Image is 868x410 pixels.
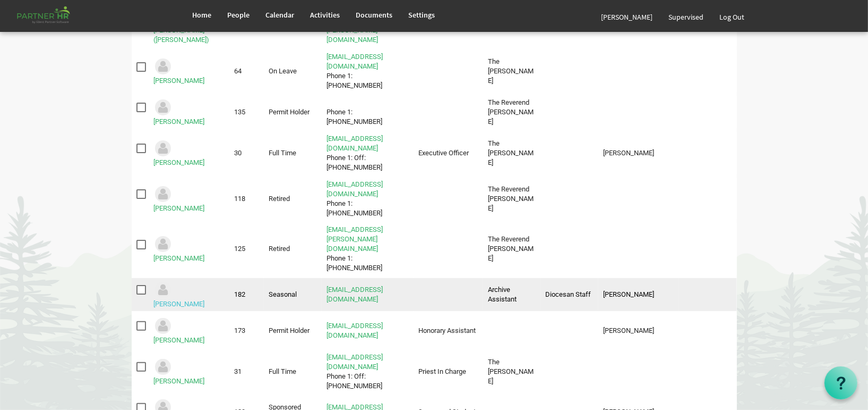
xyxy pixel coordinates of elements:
a: [EMAIL_ADDRESS][DOMAIN_NAME] [326,286,383,303]
td: dselzer@ontario.anglican.caPhone 1: Off: 613-777-0540 is template cell column header Contact Info [322,132,414,174]
span: Supervised [669,12,704,22]
td: Diocesan Staff column header Departments [540,278,598,311]
td: column header Departments [540,350,598,393]
td: column header Supervisor [598,50,679,93]
img: Could not locate image [153,357,173,376]
span: Home [193,10,212,20]
td: Stewart, Georgiana is template cell column header Full Name [149,350,229,393]
a: [PERSON_NAME] [153,77,204,85]
a: Supervised [661,2,712,32]
td: gstewart@ontario.anglican.ca Phone 1: Off: 613-376-3003 is template cell column header Contact Info [322,350,414,393]
span: Calendar [266,10,295,20]
td: Soares, Cristina is template cell column header Full Name [149,278,229,311]
a: [EMAIL_ADDRESS][PERSON_NAME][DOMAIN_NAME] [326,225,383,253]
span: Documents [356,10,393,20]
td: checkbox [132,350,149,393]
td: Full Time column header Personnel Type [264,132,322,174]
td: column header Departments [540,96,598,129]
td: column header Supervisor [598,178,679,220]
td: column header Departments [540,223,598,275]
a: [PERSON_NAME] [153,377,204,385]
td: The Reverend Georgiana column header Job Title [483,350,541,393]
td: Smith, David is template cell column header Full Name [149,223,229,275]
td: 125 column header ID [229,223,264,275]
td: column header Position [414,96,483,129]
td: checkbox [132,223,149,275]
td: column header Tags [679,223,737,275]
td: The Reverend Canon David column header Job Title [483,178,541,220]
td: checkbox [132,132,149,174]
td: column header Position [414,50,483,93]
td: Phone 1: 613-376-9815 is template cell column header Contact Info [322,96,414,129]
a: [EMAIL_ADDRESS][DOMAIN_NAME] [326,135,383,152]
td: 182 column header ID [229,278,264,311]
td: column header Tags [679,278,737,311]
td: The Reverend Canon David column header Job Title [483,223,541,275]
td: column header Supervisor [598,223,679,275]
td: The Reverend Patsy column header Job Title [483,96,541,129]
td: Schmidt, Patsy is template cell column header Full Name [149,96,229,129]
td: column header Position [414,223,483,275]
td: column header Departments [540,132,598,174]
td: column header Departments [540,314,598,347]
td: Archive Assistant column header Job Title [483,278,541,311]
td: Permit Holder column header Personnel Type [264,314,322,347]
a: [PERSON_NAME] [153,158,204,166]
td: column header Position [414,278,483,311]
a: [PERSON_NAME] [153,254,204,262]
td: column header Supervisor [598,96,679,129]
a: [EMAIL_ADDRESS][DOMAIN_NAME] [326,353,383,371]
td: column header Job Title [483,314,541,347]
td: checkbox [132,50,149,93]
td: column header Departments [540,178,598,220]
td: On Leave column header Personnel Type [264,50,322,93]
td: 31 column header ID [229,350,264,393]
td: Priest In Charge column header Position [414,350,483,393]
td: column header Supervisor [598,350,679,393]
td: Selzer, David is template cell column header Full Name [149,132,229,174]
span: Activities [311,10,340,20]
img: Could not locate image [153,57,173,76]
td: mschaub@ontario.anglican.caPhone 1: 613-376-6207 is template cell column header Contact Info [322,50,414,93]
td: The Venerable David column header Job Title [483,132,541,174]
td: column header Departments [540,50,598,93]
td: 30 column header ID [229,132,264,174]
a: [EMAIL_ADDRESS][DOMAIN_NAME] [326,322,383,339]
td: Executive Officer column header Position [414,132,483,174]
a: [PERSON_NAME] [153,118,204,125]
td: checkbox [132,278,149,311]
td: column header Tags [679,178,737,220]
td: column header Tags [679,314,737,347]
img: Could not locate image [153,98,173,117]
td: davidandgeorgia@sympatico.caPhone 1: 450-224-5351 is template cell column header Contact Info [322,178,414,220]
td: Pierson, Alex column header Supervisor [598,278,679,311]
img: Could not locate image [153,316,173,336]
td: checkbox [132,96,149,129]
td: Schaub, Michael is template cell column header Full Name [149,50,229,93]
td: checkbox [132,178,149,220]
td: The Reverend Michael R. column header Job Title [483,50,541,93]
a: [PERSON_NAME] [153,204,204,212]
td: 173 column header ID [229,314,264,347]
td: jbstewart@cogeco.ca is template cell column header Contact Info [322,314,414,347]
td: column header Position [414,178,483,220]
span: Settings [409,10,435,20]
td: checkbox [132,314,149,347]
a: [EMAIL_ADDRESS][DOMAIN_NAME] [326,53,383,70]
td: Retired column header Personnel Type [264,178,322,220]
td: Full Time column header Personnel Type [264,350,322,393]
td: Cliff, William column header Supervisor [598,132,679,174]
td: 64 column header ID [229,50,264,93]
td: column header Tags [679,50,737,93]
span: People [228,10,250,20]
td: column header Tags [679,132,737,174]
a: [PERSON_NAME] [594,2,661,32]
td: Honorary Assistant column header Position [414,314,483,347]
a: Log Out [712,2,753,32]
td: Permit Holder column header Personnel Type [264,96,322,129]
td: 118 column header ID [229,178,264,220]
td: column header Tags [679,96,737,129]
td: Stewart, Barbara is template cell column header Full Name [149,314,229,347]
a: [PERSON_NAME] [153,300,204,308]
a: [EMAIL_ADDRESS][DOMAIN_NAME] [326,180,383,198]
